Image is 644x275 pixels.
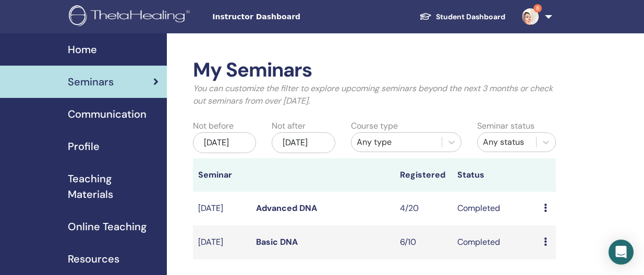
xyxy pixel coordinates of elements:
[609,240,634,265] div: Open Intercom Messenger
[411,7,514,27] a: Student Dashboard
[256,203,317,214] a: Advanced DNA
[193,120,234,132] label: Not before
[68,171,159,202] span: Teaching Materials
[193,226,251,259] td: [DATE]
[193,82,556,107] p: You can customize the filter to explore upcoming seminars beyond the next 3 months or check out s...
[193,58,556,82] h2: My Seminars
[395,192,453,226] td: 4/20
[357,136,436,148] div: Any type
[193,192,251,226] td: [DATE]
[419,12,432,21] img: graduation-cap-white.svg
[256,236,298,247] a: Basic DNA
[68,219,147,234] span: Online Teaching
[193,158,251,192] th: Seminar
[68,42,97,57] span: Home
[272,120,306,132] label: Not after
[522,8,539,25] img: default.png
[272,132,335,153] div: [DATE]
[395,158,453,192] th: Registered
[477,120,534,132] label: Seminar status
[351,120,398,132] label: Course type
[68,251,119,267] span: Resources
[212,11,369,22] span: Instructor Dashboard
[483,136,531,148] div: Any status
[452,192,539,226] td: Completed
[68,74,114,90] span: Seminars
[452,158,539,192] th: Status
[68,106,147,122] span: Communication
[395,226,453,259] td: 6/10
[533,4,542,12] span: 8
[193,132,256,153] div: [DATE]
[452,226,539,259] td: Completed
[68,139,100,154] span: Profile
[69,5,193,29] img: logo.png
